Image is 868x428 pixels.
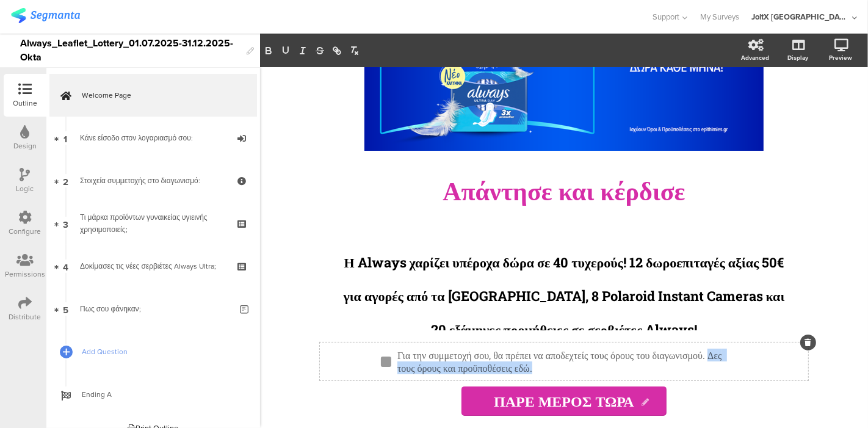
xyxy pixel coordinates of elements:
[751,11,849,23] div: JoltX [GEOGRAPHIC_DATA]
[80,260,226,272] div: Δοκίμασες τις νέες σερβιέτες Always Ultra;
[63,217,68,230] span: 3
[63,174,68,187] span: 2
[397,349,741,374] p: Για την συμμετοχή σου, θα πρέπει να αποδεχτείς τους όρους του διαγωνισμού. Δες τους όρους και προ...
[80,132,226,144] div: Κάνε είσοδο στον λογαριασμό σου:
[49,159,257,202] a: 2 Στοιχεία συμμετοχής στο διαγωνισμό:
[20,34,241,67] div: Always_Leaflet_Lottery_01.07.2025-31.12.2025-Okta
[13,140,37,151] div: Design
[829,53,852,62] div: Preview
[49,373,257,416] a: Ending A
[461,386,667,416] input: Start
[49,202,257,245] a: 3 Τι μάρκα προϊόντων γυναικείας υγιεινής χρησιμοποιείς;
[49,288,257,330] a: 5 Πως σου φάνηκαν;
[11,8,80,23] img: segmanta logo
[49,117,257,159] a: 1 Κάνε είσοδο στον λογαριασμό σου:
[5,269,45,280] div: Permissions
[64,131,68,145] span: 1
[63,259,68,273] span: 4
[9,226,42,237] div: Configure
[9,311,42,322] div: Distribute
[82,89,238,101] span: Welcome Page
[82,346,238,358] span: Add Question
[63,302,68,316] span: 5
[741,53,769,62] div: Advanced
[344,253,785,338] span: Η Always χαρίζει υπέροχα δώρα σε 40 τυχερούς! 12 δωροεπιταγές αξίας 50€ για αγορές από τα [GEOGRA...
[49,245,257,288] a: 4 Δοκίμασες τις νέες σερβιέτες Always Ultra;
[653,11,680,23] span: Support
[49,74,257,117] a: Welcome Page
[80,303,231,315] div: Πως σου φάνηκαν;
[443,173,685,207] span: Απάντησε και κέρδισε
[787,53,808,62] div: Display
[82,388,238,401] span: Ending A
[80,211,226,236] div: Τι μάρκα προϊόντων γυναικείας υγιεινής χρησιμοποιείς;
[16,183,34,194] div: Logic
[13,98,37,109] div: Outline
[80,175,226,187] div: Στοιχεία συμμετοχής στο διαγωνισμό:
